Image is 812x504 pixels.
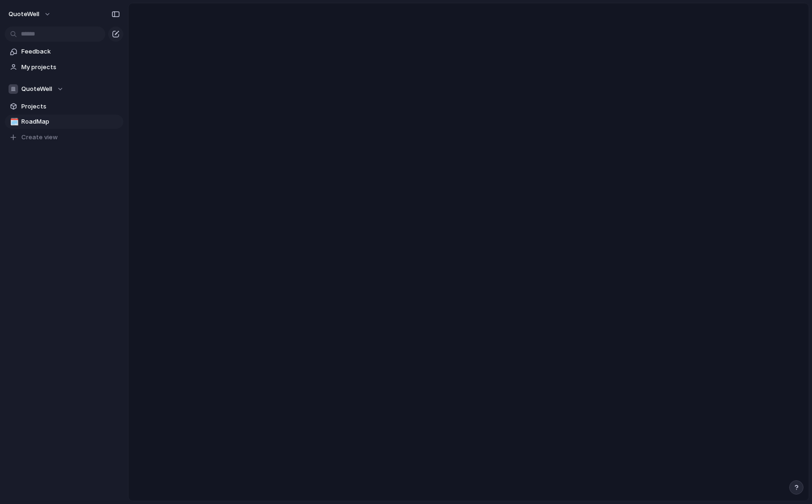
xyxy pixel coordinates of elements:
a: Projects [5,99,123,114]
div: 🗓️ [10,117,17,127]
span: QuoteWell [9,9,39,19]
button: 🗓️ [9,117,18,126]
button: QuoteWell [5,82,123,96]
span: Create view [21,133,58,142]
span: My projects [21,63,120,72]
button: QuoteWell [4,7,56,22]
a: Feedback [5,45,123,59]
span: Feedback [21,47,120,56]
a: My projects [5,60,123,74]
a: 🗓️RoadMap [5,115,123,129]
button: Create view [5,130,123,144]
span: RoadMap [21,117,120,126]
span: Projects [21,102,120,111]
span: QuoteWell [21,84,52,94]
